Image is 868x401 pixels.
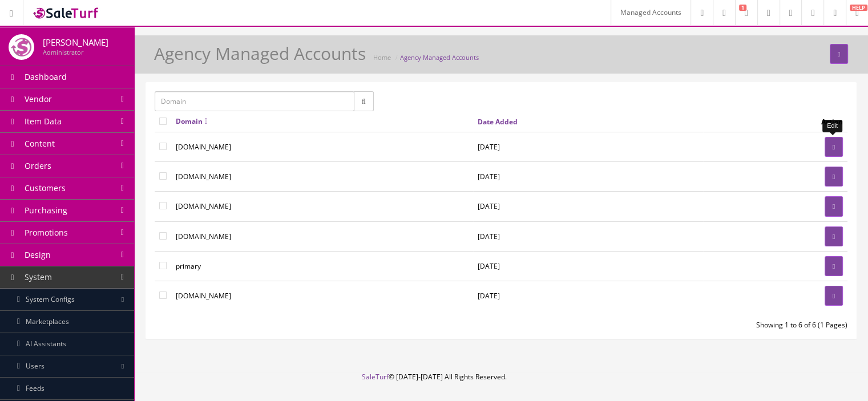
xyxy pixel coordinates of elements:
[473,132,703,162] td: [DATE]
[171,132,473,162] td: [DOMAIN_NAME]
[478,117,518,127] a: Date Added
[25,160,51,171] span: Orders
[171,162,473,192] td: [DOMAIN_NAME]
[850,5,867,11] span: HELP
[32,5,100,21] img: SaleTurf
[171,221,473,251] td: [DOMAIN_NAME]
[176,116,208,126] a: Domain
[822,120,842,132] div: Edit
[25,205,67,216] span: Purchasing
[43,48,83,56] small: Administrator
[25,94,52,104] span: Vendor
[373,53,391,62] a: Home
[473,162,703,192] td: [DATE]
[362,372,389,382] a: SaleTurf
[25,138,55,149] span: Content
[171,251,473,281] td: primary
[25,227,68,238] span: Promotions
[43,38,108,47] h4: [PERSON_NAME]
[473,281,703,310] td: [DATE]
[155,91,354,111] input: Domain
[154,44,366,63] h1: Agency Managed Accounts
[25,249,51,260] span: Design
[703,111,847,132] td: Action
[25,272,52,282] span: System
[25,71,67,82] span: Dashboard
[25,116,62,127] span: Item Data
[473,251,703,281] td: [DATE]
[473,192,703,221] td: [DATE]
[171,281,473,310] td: [DOMAIN_NAME]
[171,192,473,221] td: [DOMAIN_NAME]
[501,320,856,330] div: Showing 1 to 6 of 6 (1 Pages)
[739,5,746,11] span: 1
[400,53,479,62] a: Agency Managed Accounts
[473,221,703,251] td: [DATE]
[9,34,34,60] img: joshlucio05
[25,183,66,193] span: Customers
